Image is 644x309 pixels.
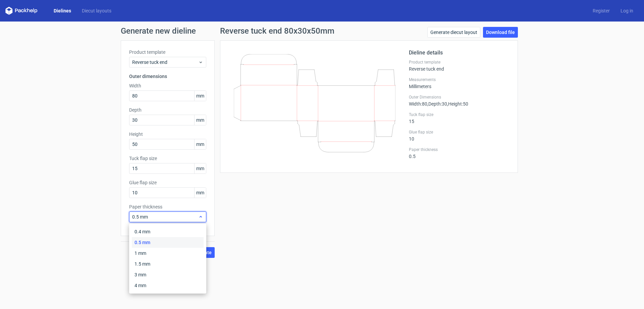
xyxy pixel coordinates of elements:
[615,7,639,14] a: Log in
[447,101,468,107] span: , Height : 50
[132,259,204,269] div: 1.5 mm
[409,129,509,142] div: 10
[409,77,509,89] div: Millimeters
[220,27,334,35] h1: Reverse tuck end 80x30x50mm
[409,112,509,124] div: 15
[409,129,509,135] label: Glue flap size
[129,179,206,186] label: Glue flap size
[129,49,206,55] label: Product template
[48,7,76,14] a: Dielines
[194,115,206,125] span: mm
[76,7,117,14] a: Diecut layouts
[129,155,206,162] label: Tuck flap size
[132,214,198,220] span: 0.5 mm
[121,27,523,35] h1: Generate new dieline
[409,77,509,82] label: Measurements
[129,82,206,89] label: Width
[132,248,204,259] div: 1 mm
[409,60,509,72] div: Reverse tuck end
[483,27,518,38] a: Download file
[409,94,509,100] label: Outer Dimensions
[132,269,204,280] div: 3 mm
[409,101,427,107] span: Width : 80
[194,91,206,101] span: mm
[587,7,615,14] a: Register
[129,107,206,113] label: Depth
[132,280,204,291] div: 4 mm
[409,49,509,57] h2: Dieline details
[129,203,206,210] label: Paper thickness
[409,60,509,65] label: Product template
[194,139,206,149] span: mm
[409,147,509,152] label: Paper thickness
[129,73,206,80] h3: Outer dimensions
[427,27,480,38] a: Generate diecut layout
[427,101,447,107] span: , Depth : 30
[194,188,206,198] span: mm
[132,226,204,237] div: 0.4 mm
[129,131,206,138] label: Height
[409,112,509,117] label: Tuck flap size
[132,59,198,66] span: Reverse tuck end
[194,163,206,173] span: mm
[132,237,204,248] div: 0.5 mm
[409,147,509,159] div: 0.5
